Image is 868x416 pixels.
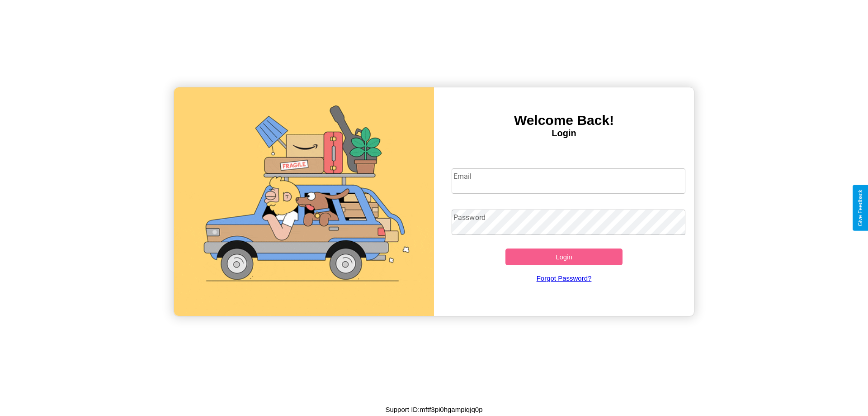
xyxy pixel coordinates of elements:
[174,87,434,316] img: gif
[447,265,681,291] a: Forgot Password?
[9,385,31,407] iframe: Intercom live chat
[434,128,694,139] h4: Login
[385,403,482,416] p: Support ID: mftf3pi0hgampiqjq0p
[434,113,694,128] h3: Welcome Back!
[505,249,623,265] button: Login
[857,190,863,226] div: Give Feedback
